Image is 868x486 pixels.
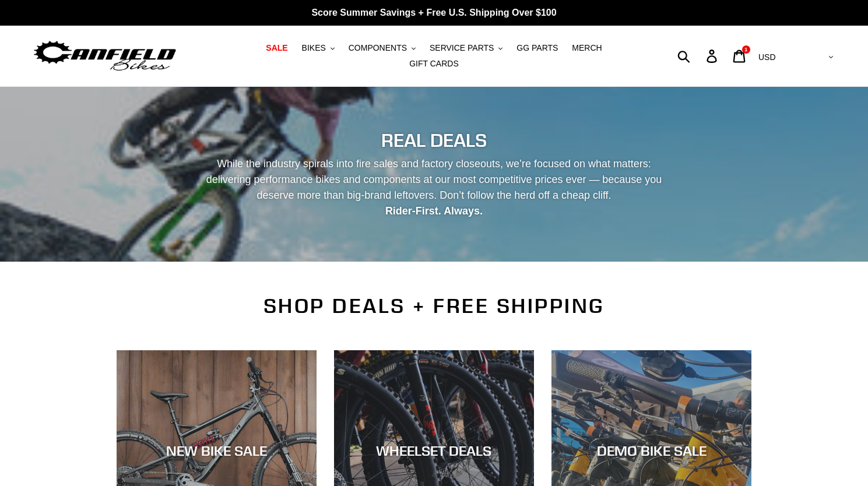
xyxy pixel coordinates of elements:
h2: SHOP DEALS + FREE SHIPPING [117,294,752,318]
h2: REAL DEALS [117,129,752,152]
span: GG PARTS [516,43,558,53]
span: SERVICE PARTS [430,43,494,53]
a: 1 [726,44,754,69]
input: Search [684,43,714,69]
img: Canfield Bikes [32,38,178,75]
span: COMPONENTS [349,43,407,53]
a: GG PARTS [511,40,564,56]
div: NEW BIKE SALE [117,442,317,459]
span: BIKES [302,43,326,53]
span: 1 [744,47,747,52]
a: SALE [260,40,293,56]
button: SERVICE PARTS [424,40,508,56]
button: COMPONENTS [343,40,421,56]
button: BIKES [296,40,340,56]
strong: Rider-First. Always. [385,205,483,217]
span: MERCH [572,43,602,53]
div: DEMO BIKE SALE [551,442,751,459]
p: While the industry spirals into fire sales and factory closeouts, we’re focused on what matters: ... [196,156,673,219]
span: GIFT CARDS [409,59,459,69]
a: GIFT CARDS [403,56,465,72]
span: SALE [266,43,287,53]
a: MERCH [566,40,607,56]
div: WHEELSET DEALS [334,442,534,459]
